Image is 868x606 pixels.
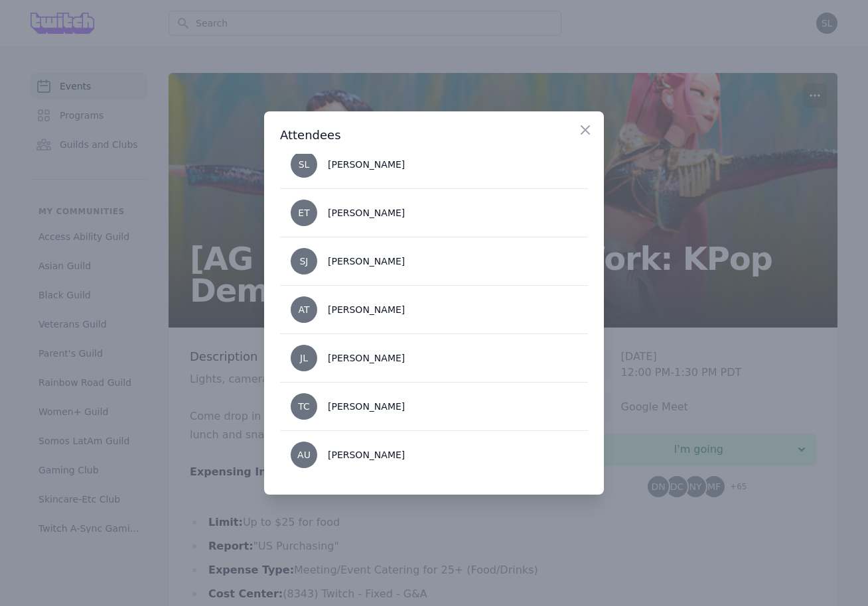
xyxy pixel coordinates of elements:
div: [PERSON_NAME] [328,158,405,171]
div: [PERSON_NAME] [328,206,405,219]
div: [PERSON_NAME] [328,351,405,365]
div: [PERSON_NAME] [328,303,405,316]
span: JL [300,353,308,363]
span: SJ [299,257,308,266]
div: [PERSON_NAME] [328,255,405,268]
h3: Attendees [280,127,588,143]
span: SL [299,160,310,169]
div: [PERSON_NAME] [328,448,405,461]
span: AU [297,450,311,459]
span: AT [298,305,309,314]
span: ET [298,208,309,217]
div: [PERSON_NAME] [328,400,405,413]
span: TC [298,402,310,411]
